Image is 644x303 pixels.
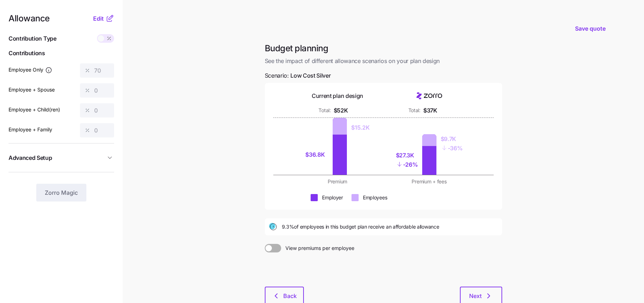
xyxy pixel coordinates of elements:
div: Total: [318,107,331,114]
div: Total: [408,107,420,114]
div: $37K [423,106,437,115]
button: Zorro Magic [36,184,86,202]
span: See the impact of different allowance scenarios on your plan design [265,57,502,66]
div: $52K [334,106,348,115]
span: Scenario: [265,71,331,80]
span: Advanced Setup [9,153,52,162]
button: Save quote [569,19,611,38]
span: Contribution Type [9,34,57,43]
h1: Budget planning [265,43,502,54]
span: 9.3% of employees in this budget plan receive an affordable allowance [282,223,439,230]
button: Advanced Setup [9,149,114,167]
div: - 36% [441,143,463,153]
div: - 26% [396,160,418,169]
div: $27.3K [396,151,418,160]
span: Edit [93,14,104,23]
label: Employee + Spouse [9,86,55,94]
div: Current plan design [312,92,363,100]
div: $15.2K [351,123,369,132]
span: Contributions [9,49,114,58]
span: Zorro Magic [45,188,78,197]
label: Employee + Child(ren) [9,106,60,114]
span: Allowance [9,14,50,23]
span: Back [283,292,297,300]
span: Save quote [575,24,606,33]
button: Edit [93,14,106,23]
div: Employer [322,194,343,201]
span: Low Cost Silver [290,71,331,80]
div: Premium + fees [388,178,471,185]
span: Next [469,292,482,300]
div: $36.8K [305,150,328,159]
label: Employee Only [9,66,52,74]
div: Premium [296,178,379,185]
span: View premiums per employee [281,244,354,252]
label: Employee + Family [9,126,52,134]
div: Employees [363,194,387,201]
div: $9.7K [441,135,463,143]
